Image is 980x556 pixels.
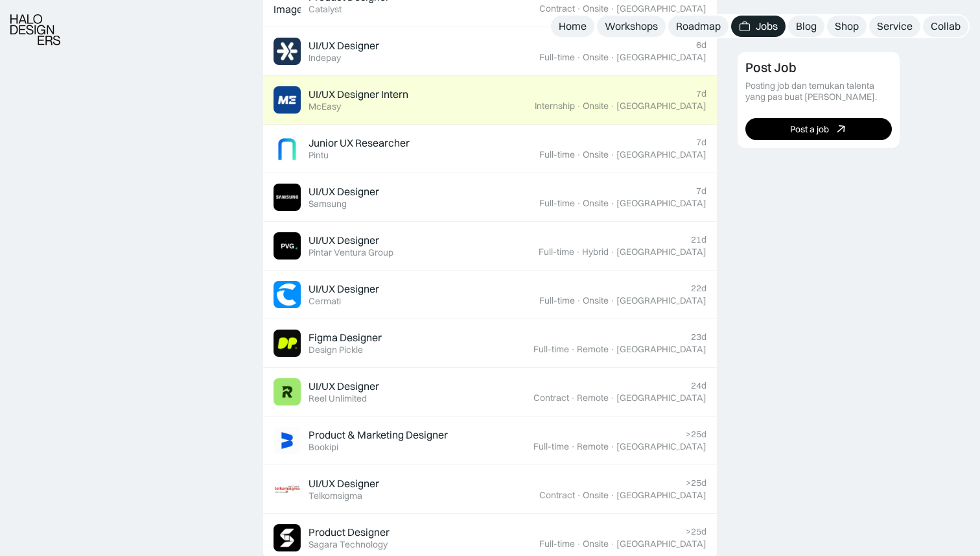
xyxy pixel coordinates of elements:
[576,295,581,306] div: ·
[535,101,575,112] div: Internship
[274,232,301,260] img: Job Image
[274,184,301,211] img: Job Image
[309,331,382,344] div: Figma Designer
[533,344,569,355] div: Full-time
[533,441,569,452] div: Full-time
[827,16,867,37] a: Shop
[745,80,892,103] div: Posting job dan temukan talenta yang pas buat [PERSON_NAME].
[877,19,913,33] div: Service
[745,60,797,75] div: Post Job
[576,198,581,209] div: ·
[309,4,342,15] div: Catalyst
[570,344,576,355] div: ·
[583,198,609,209] div: Onsite
[309,393,367,404] div: Reel Unlimited
[923,16,968,37] a: Collab
[686,526,706,537] div: >25d
[583,538,609,550] div: Onsite
[616,101,706,112] div: [GEOGRAPHIC_DATA]
[691,234,706,245] div: 21d
[756,19,778,33] div: Jobs
[605,19,658,33] div: Workshops
[263,27,717,76] a: Job ImageUI/UX DesignerIndepay6dFull-time·Onsite·[GEOGRAPHIC_DATA]
[274,524,301,551] img: Job Image
[309,380,379,393] div: UI/UX Designer
[616,149,706,160] div: [GEOGRAPHIC_DATA]
[539,52,575,63] div: Full-time
[696,137,706,148] div: 7d
[309,428,448,442] div: Product & Marketing Designer
[274,281,301,308] img: Job Image
[539,3,575,14] div: Contract
[691,283,706,294] div: 22d
[576,149,581,160] div: ·
[577,393,609,404] div: Remote
[274,427,301,454] img: Job Image
[796,19,817,33] div: Blog
[309,39,379,53] div: UI/UX Designer
[610,101,615,112] div: ·
[610,538,615,550] div: ·
[788,16,824,37] a: Blog
[539,149,575,160] div: Full-time
[616,52,706,63] div: [GEOGRAPHIC_DATA]
[616,247,706,258] div: [GEOGRAPHIC_DATA]
[576,538,581,550] div: ·
[309,101,341,112] div: McEasy
[576,490,581,501] div: ·
[309,234,379,247] div: UI/UX Designer
[696,186,706,197] div: 7d
[696,88,706,99] div: 7d
[583,490,609,501] div: Onsite
[274,86,301,114] img: Job Image
[597,16,666,37] a: Workshops
[616,344,706,355] div: [GEOGRAPHIC_DATA]
[577,344,609,355] div: Remote
[539,538,575,550] div: Full-time
[539,295,575,306] div: Full-time
[668,16,729,37] a: Roadmap
[583,149,609,160] div: Onsite
[931,19,961,33] div: Collab
[696,40,706,51] div: 6d
[610,393,615,404] div: ·
[691,380,706,391] div: 24d
[309,442,338,453] div: Bookipi
[309,53,341,64] div: Indepay
[610,3,615,14] div: ·
[263,271,717,319] a: Job ImageUI/UX DesignerCermati22dFull-time·Onsite·[GEOGRAPHIC_DATA]
[263,368,717,417] a: Job ImageUI/UX DesignerReel Unlimited24dContract·Remote·[GEOGRAPHIC_DATA]
[616,538,706,550] div: [GEOGRAPHIC_DATA]
[869,16,920,37] a: Service
[309,88,408,101] div: UI/UX Designer Intern
[263,173,717,222] a: Job ImageUI/UX DesignerSamsung7dFull-time·Onsite·[GEOGRAPHIC_DATA]
[691,332,706,343] div: 23d
[610,295,615,306] div: ·
[610,490,615,501] div: ·
[610,149,615,160] div: ·
[570,393,576,404] div: ·
[616,441,706,452] div: [GEOGRAPHIC_DATA]
[309,344,363,356] div: Design Pickle
[570,441,576,452] div: ·
[582,247,609,258] div: Hybrid
[576,247,581,258] div: ·
[731,16,786,37] a: Jobs
[610,52,615,63] div: ·
[263,417,717,465] a: Job ImageProduct & Marketing DesignerBookipi>25dFull-time·Remote·[GEOGRAPHIC_DATA]
[274,135,301,162] img: Job Image
[583,101,609,112] div: Onsite
[263,465,717,514] a: Job ImageUI/UX DesignerTelkomsigma>25dContract·Onsite·[GEOGRAPHIC_DATA]
[686,477,706,489] div: >25d
[274,476,301,503] img: Job Image
[274,38,301,65] img: Job Image
[309,526,390,539] div: Product Designer
[576,3,581,14] div: ·
[309,477,379,490] div: UI/UX Designer
[539,490,575,501] div: Contract
[835,19,859,33] div: Shop
[616,393,706,404] div: [GEOGRAPHIC_DATA]
[790,123,829,134] div: Post a job
[610,198,615,209] div: ·
[676,19,721,33] div: Roadmap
